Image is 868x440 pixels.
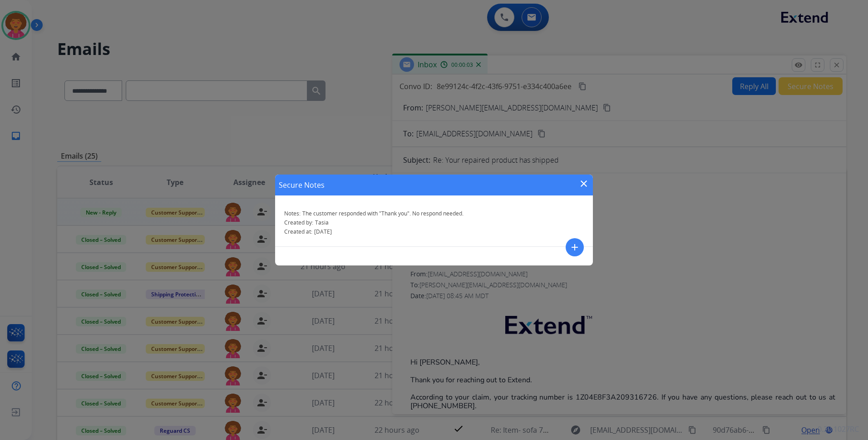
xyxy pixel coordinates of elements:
span: Created at: [284,228,312,235]
span: Tasia [315,219,329,226]
span: Created by: [284,219,313,226]
p: 0.20.1027RC [818,424,859,435]
span: [DATE] [314,228,332,235]
span: Notes: [284,210,301,217]
mat-icon: add [569,242,580,253]
span: The customer responded with "Thank you". No respond needed. [302,210,464,217]
h1: Secure Notes [279,180,325,190]
mat-icon: close [578,178,589,189]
